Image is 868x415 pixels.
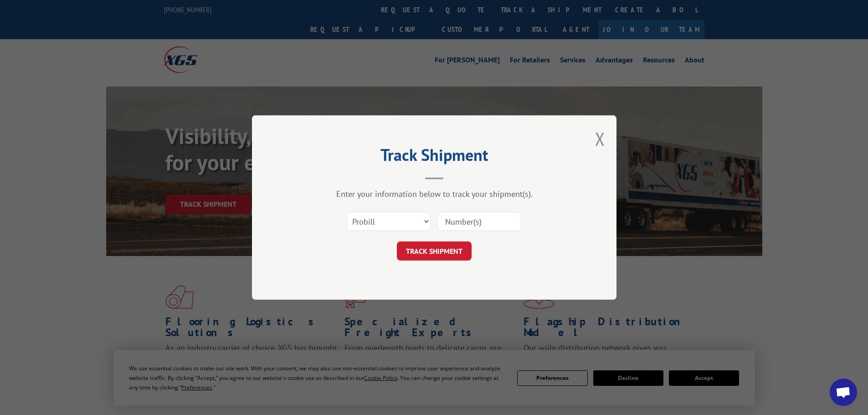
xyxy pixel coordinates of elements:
input: Number(s) [437,212,521,231]
div: Enter your information below to track your shipment(s). [298,189,571,199]
button: Close modal [595,127,605,151]
div: Open chat [830,379,857,406]
h2: Track Shipment [298,149,571,166]
button: TRACK SHIPMENT [397,241,472,261]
